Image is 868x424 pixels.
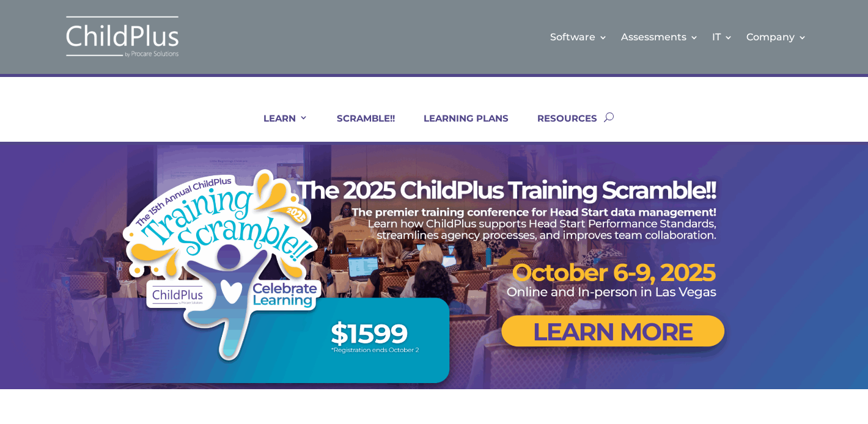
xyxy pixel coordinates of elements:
a: RESOURCES [522,112,597,142]
a: Software [550,12,608,62]
a: LEARNING PLANS [408,112,509,142]
a: IT [712,12,733,62]
a: SCRAMBLE!! [322,112,395,142]
a: LEARN [248,112,308,142]
a: Assessments [621,12,699,62]
a: Company [746,12,807,62]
